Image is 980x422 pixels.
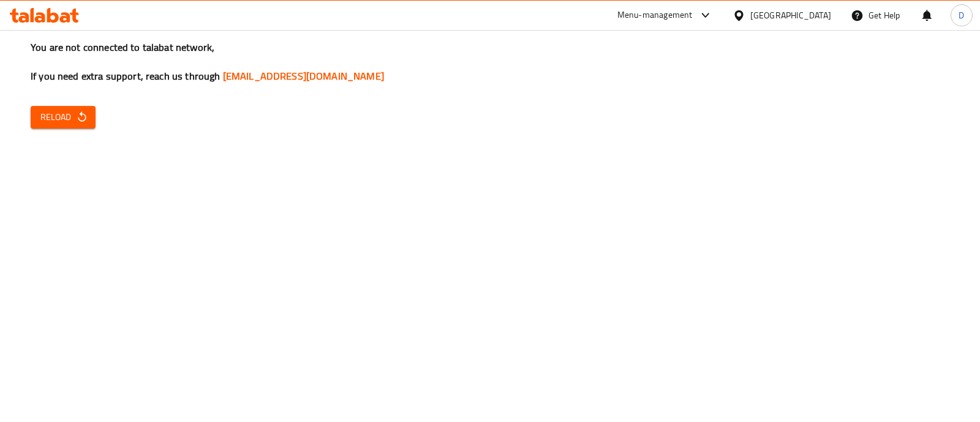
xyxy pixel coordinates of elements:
[617,8,693,23] div: Menu-management
[959,9,964,22] span: D
[750,9,831,22] div: [GEOGRAPHIC_DATA]
[40,110,86,125] span: Reload
[31,106,96,129] button: Reload
[223,67,384,85] a: [EMAIL_ADDRESS][DOMAIN_NAME]
[31,40,949,83] h3: You are not connected to talabat network, If you need extra support, reach us through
